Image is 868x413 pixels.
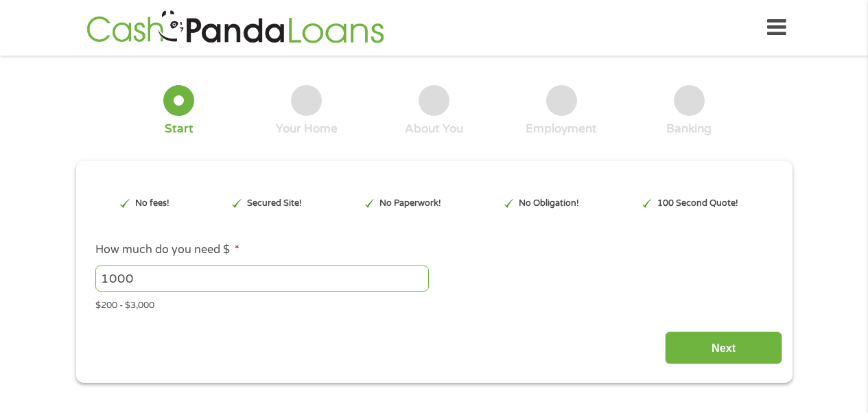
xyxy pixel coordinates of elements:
[95,294,772,313] div: $200 - $3,000
[165,121,193,137] div: Start
[657,197,738,210] p: 100 Second Quote!
[276,121,338,137] div: Your Home
[519,197,579,210] p: No Obligation!
[405,121,463,137] div: About You
[526,121,597,137] div: Employment
[379,197,441,210] p: No Paperwork!
[82,8,388,47] img: GetLoanNow Logo
[135,197,169,210] p: No fees!
[95,243,239,257] label: How much do you need $
[665,331,782,365] input: Next
[247,197,302,210] p: Secured Site!
[666,121,712,137] div: Banking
